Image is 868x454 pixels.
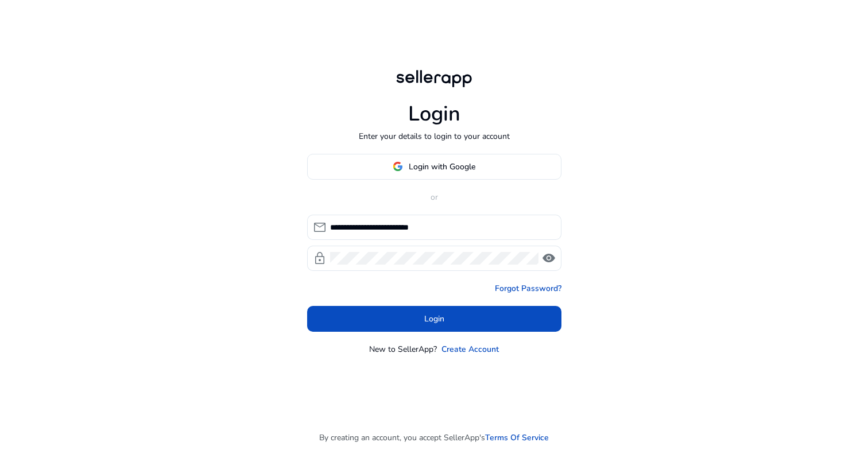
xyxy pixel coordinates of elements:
[359,130,510,142] p: Enter your details to login to your account
[307,306,561,332] button: Login
[313,251,327,265] span: lock
[485,432,549,444] a: Terms Of Service
[542,251,556,265] span: visibility
[441,343,499,355] a: Create Account
[424,313,444,325] span: Login
[369,343,437,355] p: New to SellerApp?
[408,102,460,126] h1: Login
[307,191,561,203] p: or
[495,282,561,294] a: Forgot Password?
[409,161,475,173] span: Login with Google
[313,220,327,234] span: mail
[307,154,561,180] button: Login with Google
[393,161,403,172] img: google-logo.svg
